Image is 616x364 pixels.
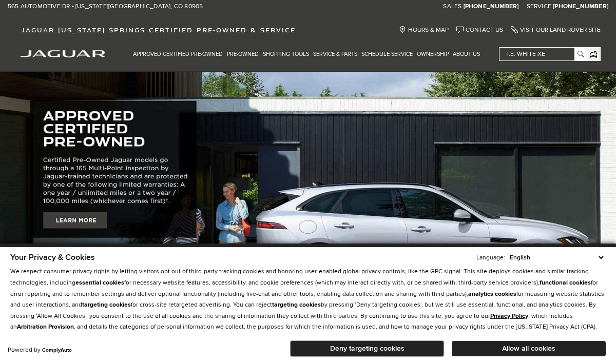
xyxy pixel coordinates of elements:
strong: targeting cookies [82,301,131,309]
a: 565 Automotive Dr • [US_STATE][GEOGRAPHIC_DATA], CO 80905 [8,3,203,11]
a: jaguar [21,49,105,57]
a: About Us [451,45,482,63]
a: Visit Our Land Rover Site [511,26,601,34]
a: [PHONE_NUMBER] [553,3,608,11]
a: Ownership [415,45,451,63]
a: Jaguar [US_STATE] Springs Certified Pre-Owned & Service [15,26,301,34]
input: i.e. White XE [499,48,586,60]
strong: analytics cookies [468,290,516,298]
button: Deny targeting cookies [290,340,444,357]
a: Hours & Map [399,26,449,34]
div: Language: [476,255,505,261]
button: Allow all cookies [452,341,606,356]
a: Privacy Policy [490,312,528,320]
div: Powered by [8,347,72,353]
a: Contact Us [456,26,503,34]
a: Shopping Tools [261,45,311,63]
a: [PHONE_NUMBER] [464,3,519,11]
a: Schedule Service [359,45,415,63]
a: Pre-Owned [225,45,261,63]
strong: essential cookies [75,279,124,287]
a: Approved Certified Pre-Owned [131,45,225,63]
a: Service & Parts [311,45,359,63]
select: Language Select [507,253,606,262]
strong: Arbitration Provision [17,323,74,331]
img: Jaguar [21,50,105,57]
nav: Main Navigation [131,45,482,63]
span: Your Privacy & Cookies [10,252,95,262]
span: Service [527,3,551,10]
a: ComplyAuto [42,347,72,353]
span: Sales [443,3,461,10]
strong: targeting cookies [272,301,321,309]
span: Jaguar [US_STATE] Springs Certified Pre-Owned & Service [21,26,296,34]
strong: functional cookies [540,279,591,287]
p: We respect consumer privacy rights by letting visitors opt out of third-party tracking cookies an... [10,266,606,333]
